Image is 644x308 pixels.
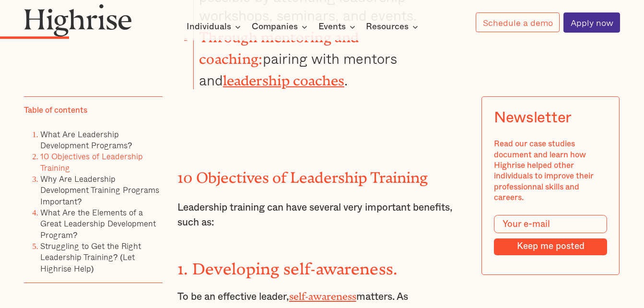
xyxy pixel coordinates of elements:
input: Your e-mail [494,215,607,233]
div: Events [318,21,346,33]
strong: Through mentoring and coaching: [199,29,359,60]
img: Highrise logo [24,4,132,36]
div: Read our case studies document and learn how Highrise helped other individuals to improve their p... [494,139,607,203]
li: pairing with mentors and . [193,24,467,89]
div: Newsletter [494,109,572,127]
a: self-awareness [289,291,356,297]
a: Schedule a demo [476,12,559,32]
div: Individuals [187,21,244,33]
div: Events [318,21,358,33]
p: Leadership training can have several very important benefits, such as: [177,200,467,230]
a: Apply now [563,12,620,32]
a: What Are the Elements of a Great Leadership Development Program? [40,206,156,241]
a: What Are Leadership Development Programs? [40,128,132,151]
div: Resources [366,21,409,33]
input: Keep me posted [494,238,607,255]
strong: 1. Developing self-awareness. [177,260,398,270]
div: Resources [366,21,421,33]
div: Individuals [187,21,231,33]
h2: 10 Objectives of Leadership Training [177,166,467,183]
a: Struggling to Get the Right Leadership Training? (Let Highrise Help) [40,240,141,274]
div: Companies [252,21,310,33]
div: Table of contents [24,105,87,116]
a: 10 Objectives of Leadership Training [40,150,143,173]
form: Modal Form [494,215,607,255]
a: leadership coaches [223,72,344,82]
div: Companies [252,21,298,33]
a: Why Are Leadership Development Training Programs Important? [40,173,159,207]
